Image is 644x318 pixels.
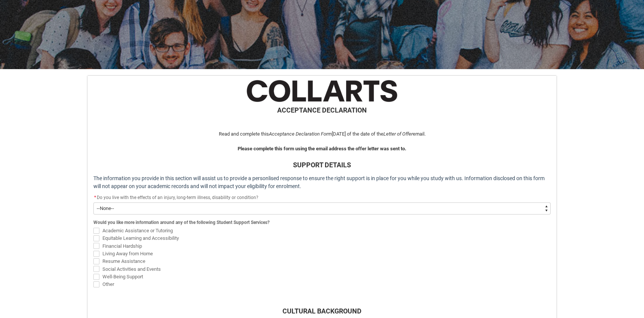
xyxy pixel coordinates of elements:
img: CollartsLargeTitle [247,80,397,102]
span: Resume Assistance [102,258,145,264]
p: Read and complete this [DATE] of the date of the email. [93,130,551,138]
span: The information you provide in this section will assist us to provide a personlised response to e... [93,175,545,189]
span: Equitable Learning and Accessibility [102,235,179,241]
span: Other [102,281,114,287]
h2: ACCEPTANCE DECLARATION [93,105,551,115]
i: Form [321,131,332,137]
span: Academic Assistance or Tutoring [102,228,173,233]
abbr: required [94,195,96,200]
i: Letter of Offer [383,131,413,137]
b: Please complete this form using the email address the offer letter was sent to. [238,146,406,151]
span: Living Away from Home [102,251,153,256]
span: Social Activities and Events [102,266,161,272]
span: Do you live with the effects of an injury, long-term illness, disability or condition? [97,195,258,200]
i: Acceptance Declaration [269,131,320,137]
span: Well-Being Support [102,274,143,279]
b: SUPPORT DETAILS [293,161,351,169]
b: CULTURAL BACKGROUND [282,307,362,315]
span: Would you like more information around any of the following Student Support Services? [93,220,270,225]
span: Financial Hardship [102,243,142,249]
